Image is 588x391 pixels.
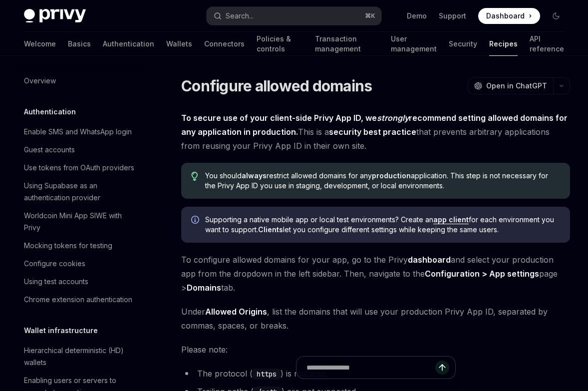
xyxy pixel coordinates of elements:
a: Use tokens from OAuth providers [16,159,144,177]
a: Basics [68,32,91,56]
div: Hierarchical deterministic (HD) wallets [24,345,138,369]
a: Guest accounts [16,141,144,159]
a: Enable SMS and WhatsApp login [16,123,144,141]
a: Dashboard [478,8,540,24]
h1: Configure allowed domains [181,77,372,95]
a: Mocking tokens for testing [16,237,144,255]
span: This is a that prevents arbitrary applications from reusing your Privy App ID in their own site. [181,111,570,153]
a: API reference [530,32,564,56]
h5: Authentication [24,106,76,118]
strong: dashboard [408,255,451,265]
a: Worldcoin Mini App SIWE with Privy [16,207,144,237]
a: Configure cookies [16,255,144,273]
a: Connectors [204,32,245,56]
button: Open in ChatGPT [468,77,553,94]
span: Dashboard [486,11,525,21]
div: Search... [226,10,254,22]
div: Use tokens from OAuth providers [24,162,134,174]
a: Recipes [489,32,518,56]
input: Ask a question... [306,357,435,379]
a: Overview [16,72,144,90]
div: Mocking tokens for testing [24,240,112,252]
a: Policies & controls [257,32,303,56]
button: Send message [435,361,449,375]
button: Toggle dark mode [548,8,564,24]
a: Using test accounts [16,273,144,291]
span: Please note: [181,343,570,357]
a: app client [433,215,469,224]
strong: Clients [258,225,283,234]
h5: Wallet infrastructure [24,325,98,337]
span: Under , list the domains that will use your production Privy App ID, separated by commas, spaces,... [181,305,570,333]
a: Chrome extension authentication [16,291,144,309]
strong: production [372,171,411,180]
a: Authentication [103,32,154,56]
a: dashboard [408,255,451,265]
span: Supporting a native mobile app or local test environments? Create an for each environment you wan... [205,215,560,235]
a: Hierarchical deterministic (HD) wallets [16,342,144,372]
div: Configure cookies [24,258,85,270]
div: Enable SMS and WhatsApp login [24,126,132,138]
a: Using Supabase as an authentication provider [16,177,144,207]
span: ⌘ K [365,12,375,20]
div: Using Supabase as an authentication provider [24,180,138,204]
a: Security [449,32,477,56]
a: User management [391,32,437,56]
span: To configure allowed domains for your app, go to the Privy and select your production app from th... [181,253,570,295]
a: Transaction management [315,32,379,56]
span: You should restrict allowed domains for any application. This step is not necessary for the Privy... [205,171,560,191]
button: Search...⌘K [207,7,381,25]
a: Support [439,11,466,21]
svg: Tip [191,172,198,181]
strong: Domains [187,283,221,293]
strong: To secure use of your client-side Privy App ID, we recommend setting allowed domains for any appl... [181,113,568,137]
strong: always [242,171,267,180]
a: Demo [407,11,427,21]
a: Wallets [166,32,192,56]
strong: Configuration > App settings [425,269,539,279]
span: Open in ChatGPT [486,81,547,91]
div: Guest accounts [24,144,75,156]
div: Using test accounts [24,276,88,288]
svg: Info [191,216,201,226]
div: Overview [24,75,56,87]
a: Welcome [24,32,56,56]
strong: security best practice [329,127,416,137]
strong: Allowed Origins [205,307,267,317]
em: strongly [377,113,409,123]
img: dark logo [24,9,86,23]
div: Chrome extension authentication [24,294,132,306]
div: Worldcoin Mini App SIWE with Privy [24,210,138,234]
